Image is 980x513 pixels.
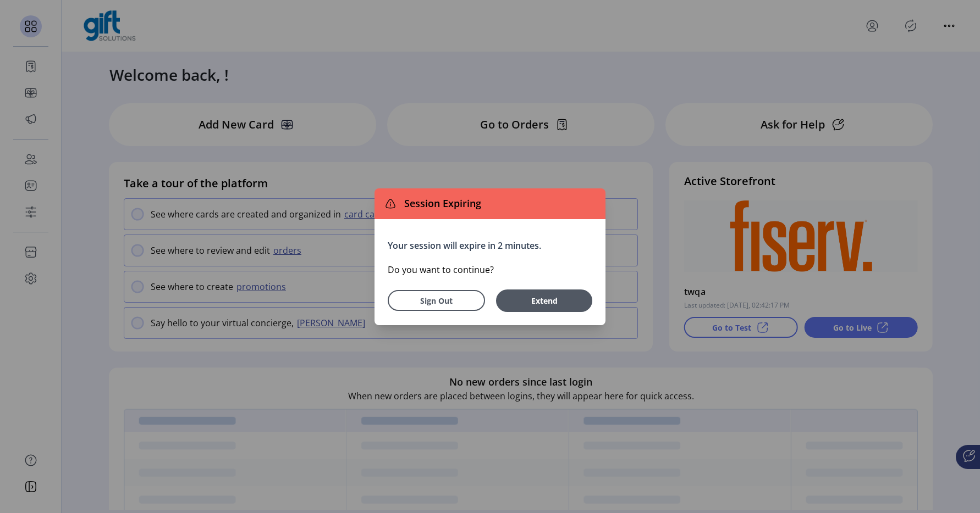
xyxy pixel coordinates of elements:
span: Extend [502,295,587,306]
p: Your session will expire in 2 minutes. [388,239,592,252]
button: Extend [496,289,592,312]
span: Sign Out [402,295,471,306]
button: Sign Out [388,290,485,311]
span: Session Expiring [400,196,481,211]
p: Do you want to continue? [388,263,592,276]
